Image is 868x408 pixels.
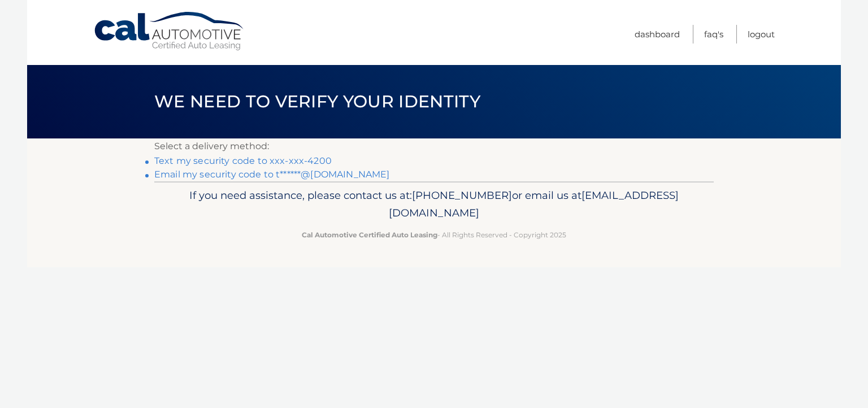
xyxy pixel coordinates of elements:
[162,186,706,223] p: If you need assistance, please contact us at: or email us at
[154,169,390,180] a: Email my security code to t******@[DOMAIN_NAME]
[748,25,775,44] a: Logout
[704,25,723,44] a: FAQ's
[154,91,480,112] span: We need to verify your identity
[154,155,332,166] a: Text my security code to xxx-xxx-4200
[162,229,706,241] p: - All Rights Reserved - Copyright 2025
[635,25,680,44] a: Dashboard
[412,189,512,202] span: [PHONE_NUMBER]
[93,11,246,51] a: Cal Automotive
[302,231,437,239] strong: Cal Automotive Certified Auto Leasing
[154,138,714,154] p: Select a delivery method:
